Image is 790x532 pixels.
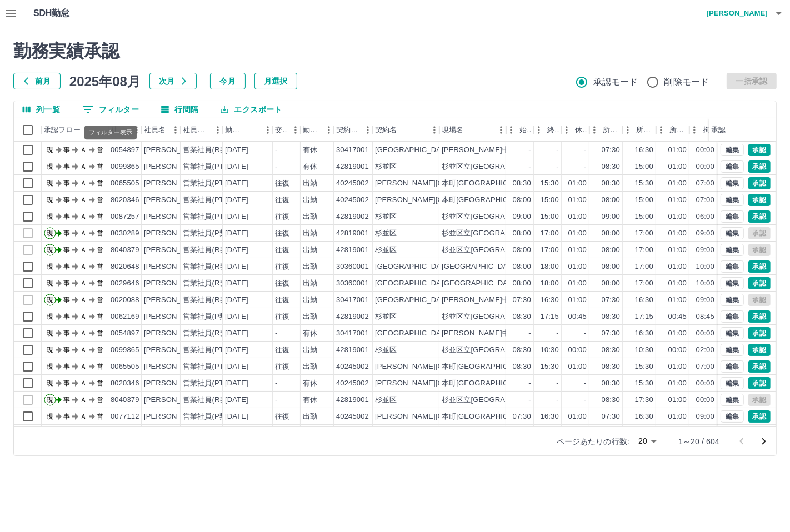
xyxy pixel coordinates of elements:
div: 杉並区 [375,245,397,255]
div: 16:30 [635,295,653,305]
div: 承認 [711,118,726,142]
div: 営業社員(R契約) [183,295,237,305]
text: 事 [63,213,70,220]
div: [DATE] [225,145,248,155]
div: 01:00 [568,245,587,255]
div: 杉並区 [375,312,397,322]
div: 出勤 [303,245,317,255]
button: 月選択 [254,73,297,89]
div: 契約名 [373,118,439,142]
button: 編集 [721,377,744,389]
div: [PERSON_NAME] [144,312,204,322]
div: 往復 [275,262,289,272]
div: 01:00 [568,178,587,189]
div: [PERSON_NAME] [144,195,204,205]
div: 往復 [275,312,289,322]
text: 営 [97,146,103,154]
div: 06:00 [696,212,714,222]
text: 現 [47,296,53,304]
div: 勤務区分 [303,118,321,142]
text: 現 [47,246,53,254]
div: 16:30 [635,145,653,155]
div: [DATE] [225,278,248,289]
div: 出勤 [303,195,317,205]
text: 事 [63,296,70,304]
div: 現場名 [442,118,463,142]
button: メニュー [359,122,376,138]
div: [PERSON_NAME]中学校 [442,295,524,305]
div: 01:00 [668,245,687,255]
button: ソート [244,122,259,138]
div: [DATE] [225,195,248,205]
text: 現 [47,179,53,187]
text: Ａ [80,296,87,304]
div: 出勤 [303,278,317,289]
div: 有休 [303,145,317,155]
span: 削除モード [664,76,709,89]
div: フィルター表示 [84,126,137,139]
div: 社員番号 [108,118,142,142]
div: [PERSON_NAME][GEOGRAPHIC_DATA] [375,178,512,189]
div: 勤務区分 [301,118,334,142]
div: 09:00 [696,295,714,305]
button: 編集 [721,294,744,306]
div: - [275,145,277,155]
button: 次のページへ [753,430,775,453]
div: [PERSON_NAME] [144,295,204,305]
div: 契約コード [336,118,359,142]
button: 編集 [721,177,744,189]
div: 8020346 [111,195,139,205]
div: [GEOGRAPHIC_DATA] [375,145,452,155]
div: 0099865 [111,162,139,172]
button: メニュー [287,122,304,138]
button: 承認 [748,177,771,189]
div: 終業 [534,118,562,142]
div: 08:00 [513,195,531,205]
div: 01:00 [568,212,587,222]
div: 15:00 [541,212,559,222]
button: メニュー [259,122,276,138]
button: 前月 [13,73,61,89]
div: [DATE] [225,262,248,272]
button: 承認 [748,144,771,156]
div: 17:00 [635,262,653,272]
div: [GEOGRAPHIC_DATA][PERSON_NAME] [442,278,579,289]
div: [DATE] [225,212,248,222]
div: 所定休憩 [669,118,687,142]
div: 01:00 [568,228,587,239]
div: 30360001 [336,262,369,272]
div: 08:00 [602,195,620,205]
div: 営業社員(R契約) [183,145,237,155]
div: 0087257 [111,212,139,222]
div: 01:00 [668,228,687,239]
div: 杉並区 [375,212,397,222]
div: 承認 [709,118,767,142]
div: 8030289 [111,228,139,239]
button: 承認 [748,310,771,323]
div: [PERSON_NAME] [144,228,204,239]
div: 15:00 [635,162,653,172]
button: 行間隔 [152,101,207,118]
div: [PERSON_NAME] [144,178,204,189]
div: 07:30 [602,295,620,305]
div: [PERSON_NAME] [144,162,204,172]
div: [PERSON_NAME] [144,262,204,272]
div: 10:00 [696,278,714,289]
div: [PERSON_NAME] [144,278,204,289]
div: 08:30 [513,312,531,322]
button: 承認 [748,410,771,423]
div: 営業社員(R契約) [183,245,237,255]
div: 現場名 [439,118,506,142]
div: 杉並区立[GEOGRAPHIC_DATA] [442,228,547,239]
div: - [584,145,587,155]
text: 事 [63,229,70,237]
text: Ａ [80,146,87,154]
button: 承認 [748,377,771,389]
button: 編集 [721,360,744,373]
div: 01:00 [668,162,687,172]
div: 08:00 [513,228,531,239]
text: 事 [63,263,70,270]
div: 20 [634,433,661,449]
button: 編集 [721,160,744,173]
div: 営業社員(PT契約) [183,212,241,222]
